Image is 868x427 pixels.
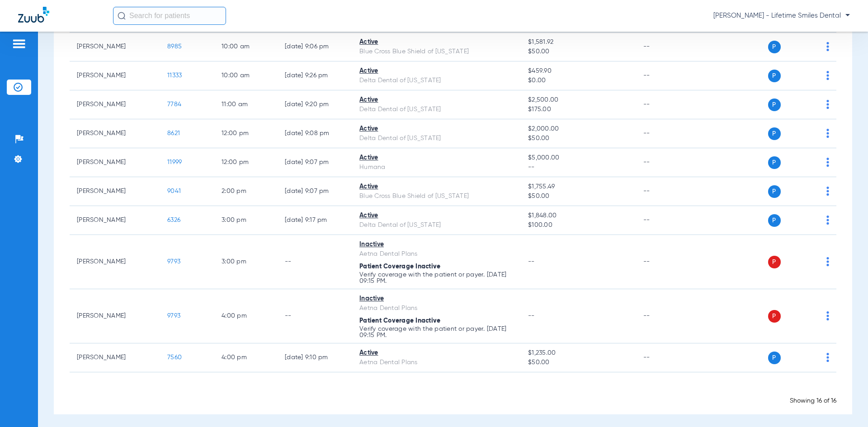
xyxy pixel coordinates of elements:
[278,119,352,148] td: [DATE] 9:08 PM
[214,33,278,61] td: 10:00 AM
[790,398,836,404] span: Showing 16 of 16
[359,358,514,367] div: Aetna Dental Plans
[528,163,628,172] span: --
[278,90,352,119] td: [DATE] 9:20 PM
[636,177,697,206] td: --
[214,119,278,148] td: 12:00 PM
[167,313,180,319] span: 9793
[826,187,829,196] img: group-dot-blue.svg
[70,177,160,206] td: [PERSON_NAME]
[528,153,628,163] span: $5,000.00
[70,206,160,235] td: [PERSON_NAME]
[70,90,160,119] td: [PERSON_NAME]
[528,358,628,367] span: $50.00
[528,192,628,201] span: $50.00
[278,343,352,372] td: [DATE] 9:10 PM
[768,352,781,364] span: P
[359,124,514,134] div: Active
[167,258,180,265] span: 9793
[278,177,352,206] td: [DATE] 9:07 PM
[167,354,182,361] span: 7560
[768,185,781,198] span: P
[826,71,829,80] img: group-dot-blue.svg
[70,235,160,289] td: [PERSON_NAME]
[826,129,829,138] img: group-dot-blue.svg
[826,42,829,51] img: group-dot-blue.svg
[167,72,182,79] span: 11333
[359,163,514,172] div: Humana
[826,216,829,225] img: group-dot-blue.svg
[167,159,182,165] span: 11999
[359,47,514,56] div: Blue Cross Blue Shield of [US_STATE]
[826,100,829,109] img: group-dot-blue.svg
[636,148,697,177] td: --
[359,304,514,313] div: Aetna Dental Plans
[713,11,850,20] span: [PERSON_NAME] - Lifetime Smiles Dental
[278,289,352,343] td: --
[359,95,514,105] div: Active
[528,221,628,230] span: $100.00
[528,134,628,143] span: $50.00
[278,148,352,177] td: [DATE] 9:07 PM
[214,177,278,206] td: 2:00 PM
[278,206,352,235] td: [DATE] 9:17 PM
[70,33,160,61] td: [PERSON_NAME]
[118,12,126,20] img: Search Icon
[826,353,829,362] img: group-dot-blue.svg
[528,313,535,319] span: --
[768,310,781,323] span: P
[636,119,697,148] td: --
[768,41,781,53] span: P
[278,235,352,289] td: --
[70,289,160,343] td: [PERSON_NAME]
[359,105,514,114] div: Delta Dental of [US_STATE]
[359,326,514,338] p: Verify coverage with the patient or payer. [DATE] 09:15 PM.
[214,61,278,90] td: 10:00 AM
[359,211,514,221] div: Active
[636,206,697,235] td: --
[278,61,352,90] td: [DATE] 9:26 PM
[359,153,514,163] div: Active
[359,348,514,358] div: Active
[167,43,182,50] span: 8985
[768,156,781,169] span: P
[214,148,278,177] td: 12:00 PM
[167,217,180,223] span: 6326
[826,257,829,266] img: group-dot-blue.svg
[826,311,829,320] img: group-dot-blue.svg
[359,182,514,192] div: Active
[768,256,781,268] span: P
[70,119,160,148] td: [PERSON_NAME]
[214,206,278,235] td: 3:00 PM
[636,61,697,90] td: --
[768,214,781,227] span: P
[70,61,160,90] td: [PERSON_NAME]
[528,182,628,192] span: $1,755.49
[12,38,26,49] img: hamburger-icon
[214,343,278,372] td: 4:00 PM
[214,90,278,119] td: 11:00 AM
[359,134,514,143] div: Delta Dental of [US_STATE]
[528,105,628,114] span: $175.00
[528,124,628,134] span: $2,000.00
[359,221,514,230] div: Delta Dental of [US_STATE]
[359,192,514,201] div: Blue Cross Blue Shield of [US_STATE]
[768,99,781,111] span: P
[528,258,535,265] span: --
[70,343,160,372] td: [PERSON_NAME]
[528,348,628,358] span: $1,235.00
[768,70,781,82] span: P
[528,47,628,56] span: $50.00
[359,76,514,85] div: Delta Dental of [US_STATE]
[528,76,628,85] span: $0.00
[70,148,160,177] td: [PERSON_NAME]
[214,289,278,343] td: 4:00 PM
[359,66,514,76] div: Active
[359,249,514,259] div: Aetna Dental Plans
[113,7,226,25] input: Search for patients
[359,38,514,47] div: Active
[359,263,440,270] span: Patient Coverage Inactive
[167,101,181,108] span: 7784
[278,33,352,61] td: [DATE] 9:06 PM
[826,158,829,167] img: group-dot-blue.svg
